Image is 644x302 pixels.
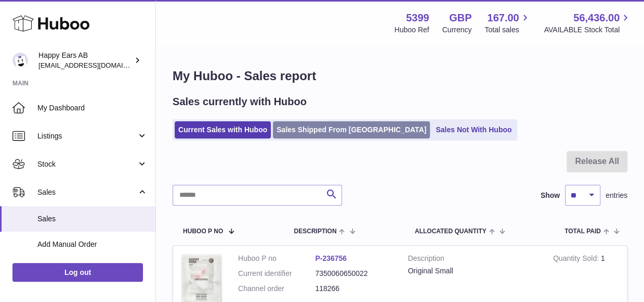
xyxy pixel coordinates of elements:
dd: 118266 [315,284,392,294]
img: 3pl@happyearsearplugs.com [12,53,28,68]
dd: 7350060650022 [315,269,392,279]
div: Original Small [408,266,537,276]
a: P-236756 [315,254,347,262]
span: 56,436.00 [573,11,620,25]
span: [EMAIL_ADDRESS][DOMAIN_NAME] [38,61,153,69]
a: Log out [12,263,143,282]
div: Currency [442,25,472,35]
dt: Channel order [238,284,315,294]
a: 167.00 Total sales [484,11,531,35]
a: Current Sales with Huboo [175,121,271,139]
dt: Huboo P no [238,254,315,263]
span: entries [606,191,627,200]
strong: Quantity Sold [553,254,601,265]
h1: My Huboo - Sales report [173,68,627,84]
a: Sales Shipped From [GEOGRAPHIC_DATA] [273,121,430,139]
span: Add Manual Order [37,240,148,249]
span: Total sales [484,25,531,35]
dt: Current identifier [238,269,315,279]
span: Stock [37,159,137,169]
span: Sales [37,187,137,197]
strong: Description [408,254,537,266]
h2: Sales currently with Huboo [173,95,307,109]
span: Huboo P no [183,228,223,235]
div: Happy Ears AB [38,51,132,70]
span: AVAILABLE Stock Total [544,25,632,35]
span: Description [294,228,336,235]
label: Show [541,191,560,200]
div: Huboo Ref [395,25,429,35]
span: Listings [37,131,137,141]
strong: 5399 [406,11,429,25]
strong: GBP [449,11,471,25]
a: Sales Not With Huboo [432,121,515,139]
a: 56,436.00 AVAILABLE Stock Total [544,11,632,35]
span: 167.00 [487,11,519,25]
span: My Dashboard [37,103,148,113]
span: Sales [37,214,148,224]
span: Total paid [564,228,601,235]
span: ALLOCATED Quantity [415,228,487,235]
